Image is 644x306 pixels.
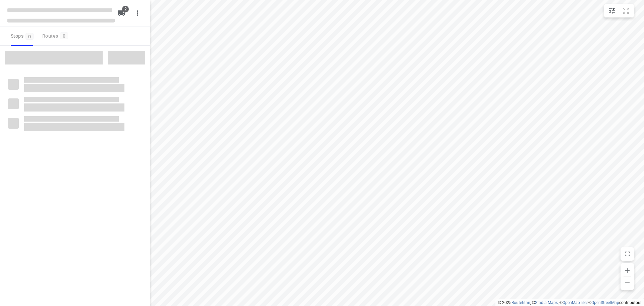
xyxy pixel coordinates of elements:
[591,300,619,305] a: OpenStreetMap
[604,4,634,17] div: small contained button group
[498,300,641,305] li: © 2025 , © , © © contributors
[512,300,530,305] a: Routetitan
[605,4,619,17] button: Map settings
[562,300,588,305] a: OpenMapTiles
[535,300,558,305] a: Stadia Maps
